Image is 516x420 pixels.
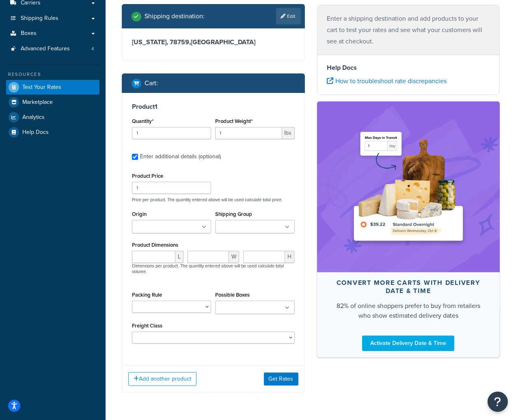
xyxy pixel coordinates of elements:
label: Freight Class [132,323,162,329]
button: Add another product [128,372,196,386]
p: Dimensions per product. The quantity entered above will be used calculate total volume. [130,263,297,274]
span: 4 [91,45,94,52]
li: Advanced Features [6,41,99,56]
span: Marketplace [22,99,53,106]
span: H [285,251,294,263]
label: Shipping Group [215,211,252,217]
span: lbs [282,127,295,139]
label: Packing Rule [132,292,162,298]
button: Open Resource Center [488,392,508,412]
a: Marketplace [6,95,99,110]
h3: [US_STATE], 78759 , [GEOGRAPHIC_DATA] [132,38,295,46]
label: Possible Boxes [215,292,250,298]
a: Advanced Features4 [6,41,99,56]
button: Get Rates [264,373,298,386]
h2: Cart : [145,80,158,87]
h2: Shipping destination : [145,13,205,20]
span: Help Docs [22,129,49,136]
a: Edit [276,8,301,24]
span: Advanced Features [21,45,70,52]
span: Boxes [21,30,37,37]
input: 0 [132,127,211,139]
img: feature-image-ddt-36eae7f7280da8017bfb280eaccd9c446f90b1fe08728e4019434db127062ab4.png [348,114,469,260]
div: Convert more carts with delivery date & time [337,279,481,295]
p: Price per product. The quantity entered above will be used calculate total price. [130,197,297,202]
label: Origin [132,211,147,217]
input: 0.00 [215,127,282,139]
h3: Product 1 [132,103,295,111]
label: Quantity* [132,118,153,124]
label: Product Price [132,173,163,179]
span: L [175,251,184,263]
a: Test Your Rates [6,80,99,95]
p: Enter a shipping destination and add products to your cart to test your rates and see what your c... [327,13,490,47]
h4: Help Docs [327,63,490,73]
div: 82% of online shoppers prefer to buy from retailers who show estimated delivery dates [337,301,481,321]
a: How to troubleshoot rate discrepancies [327,76,447,86]
input: Enter additional details (optional) [132,154,138,160]
a: Activate Delivery Date & Time [362,336,454,351]
a: Help Docs [6,125,99,140]
label: Product Weight* [215,118,253,124]
span: W [229,251,239,263]
span: Analytics [22,114,45,121]
a: Analytics [6,110,99,125]
label: Product Dimensions [132,242,178,248]
div: Enter additional details (optional) [140,151,221,162]
div: Resources [6,71,99,78]
a: Boxes [6,26,99,41]
a: Shipping Rules [6,11,99,26]
span: Shipping Rules [21,15,58,22]
span: Test Your Rates [22,84,61,91]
